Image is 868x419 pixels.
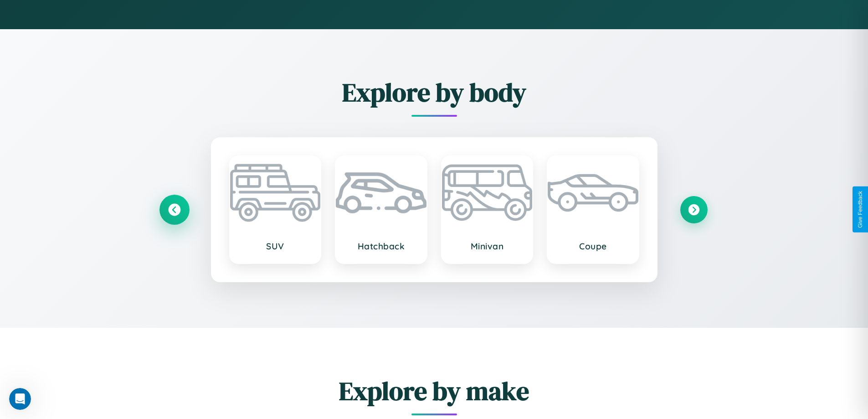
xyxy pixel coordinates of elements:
[451,241,524,252] h3: Minivan
[161,75,708,110] h2: Explore by body
[161,373,708,409] h2: Explore by make
[345,241,417,252] h3: Hatchback
[9,388,31,410] iframe: Intercom live chat
[239,241,312,252] h3: SUV
[857,191,863,228] div: Give Feedback
[557,241,629,252] h3: Coupe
